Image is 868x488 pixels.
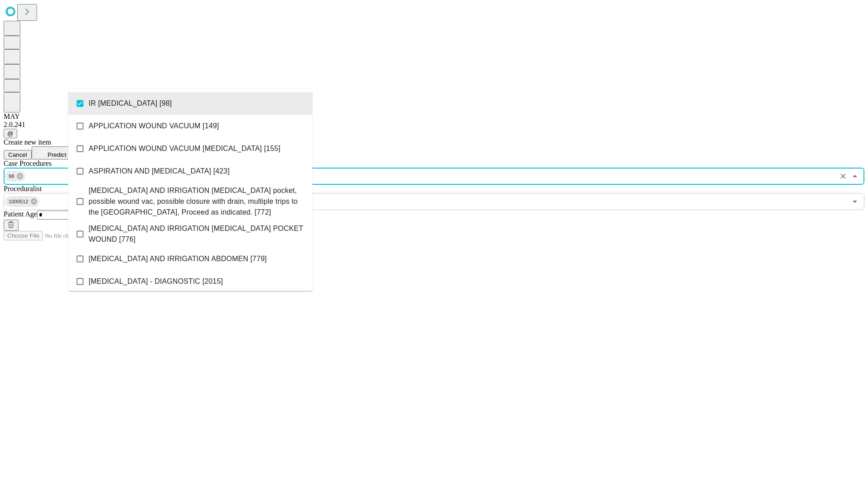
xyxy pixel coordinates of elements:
[89,223,305,245] span: [MEDICAL_DATA] AND IRRIGATION [MEDICAL_DATA] POCKET WOUND [776]
[4,210,37,218] span: Patient Age
[47,151,66,158] span: Predict
[89,121,219,131] span: APPLICATION WOUND VACUUM [149]
[89,166,230,177] span: ASPIRATION AND [MEDICAL_DATA] [423]
[4,185,42,192] span: Proceduralist
[849,195,861,208] button: Open
[837,170,849,183] button: Clear
[7,130,14,137] span: @
[849,170,861,183] button: Close
[5,171,25,182] div: 98
[5,171,18,182] span: 98
[4,113,864,121] div: MAY
[4,160,52,167] span: Scheduled Procedure
[5,196,39,207] div: 1000512
[4,138,51,146] span: Create new item
[4,121,864,129] div: 2.0.241
[4,129,17,138] button: @
[89,276,223,287] span: [MEDICAL_DATA] - DIAGNOSTIC [2015]
[32,146,73,160] button: Predict
[89,98,172,109] span: IR [MEDICAL_DATA] [98]
[8,151,27,158] span: Cancel
[5,197,32,207] span: 1000512
[89,253,267,264] span: [MEDICAL_DATA] AND IRRIGATION ABDOMEN [779]
[4,150,32,160] button: Cancel
[89,143,280,154] span: APPLICATION WOUND VACUUM [MEDICAL_DATA] [155]
[89,185,305,218] span: [MEDICAL_DATA] AND IRRIGATION [MEDICAL_DATA] pocket, possible wound vac, possible closure with dr...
